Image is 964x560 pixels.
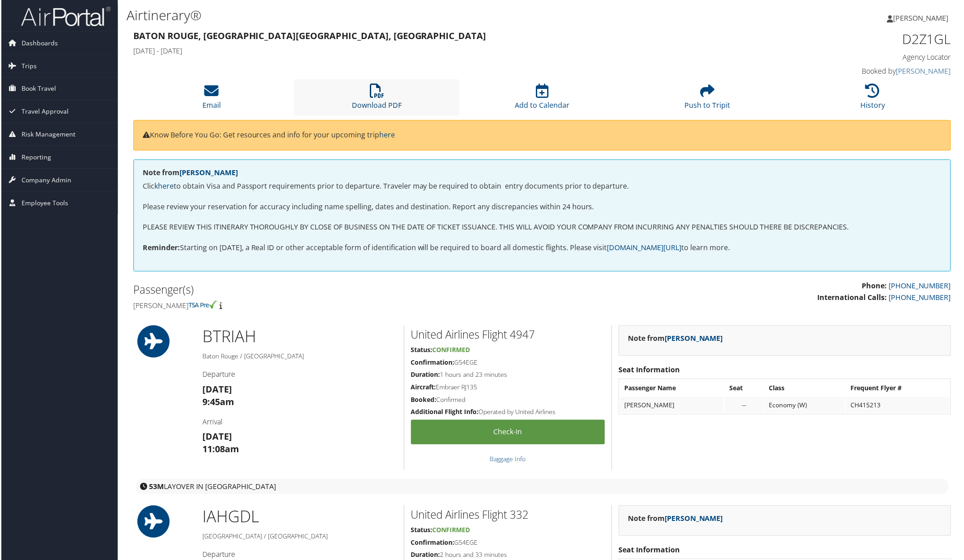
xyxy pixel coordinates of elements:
[202,353,397,362] h5: Baton Rouge / [GEOGRAPHIC_DATA]
[379,130,394,140] a: here
[685,89,731,110] a: Push to Tripit
[142,243,942,254] p: Starting on [DATE], a Real ID or other acceptable form of identification will be required to boar...
[202,432,232,444] strong: [DATE]
[411,384,436,392] strong: Aircraft:
[135,480,950,495] div: layover in [GEOGRAPHIC_DATA]
[411,421,605,445] a: Check-in
[351,89,401,110] a: Download PDF
[411,551,440,560] strong: Duration:
[765,398,846,414] td: Economy (W)
[432,346,470,355] span: Confirmed
[890,282,952,291] a: [PHONE_NUMBER]
[20,192,67,215] span: Employee Tools
[202,418,397,428] h4: Arrival
[411,371,605,380] h5: 1 hours and 23 minutes
[20,169,70,192] span: Company Admin
[202,507,397,529] h1: IAH GDL
[411,396,605,405] h5: Confirmed
[411,359,605,368] h5: G54EGE
[142,243,179,253] strong: Reminder:
[765,381,846,397] th: Class
[126,6,681,25] h1: Airtinerary®
[411,384,605,392] h5: Embraer RJ135
[132,46,744,56] h4: [DATE] - [DATE]
[132,283,535,298] h2: Passenger(s)
[888,4,959,31] a: [PERSON_NAME]
[515,89,570,110] a: Add to Calendar
[202,397,234,409] strong: 9:45am
[411,408,478,417] strong: Additional Flight Info:
[411,396,436,405] strong: Booked:
[890,293,952,303] a: [PHONE_NUMBER]
[20,6,110,27] img: airportal-logo.png
[861,89,886,110] a: History
[20,55,35,77] span: Trips
[894,13,950,23] span: [PERSON_NAME]
[411,527,432,535] strong: Status:
[20,146,50,169] span: Reporting
[142,130,942,141] p: Know Before You Go: Get resources and info for your upcoming trip
[757,66,952,76] h4: Booked by
[432,527,470,535] span: Confirmed
[142,222,942,234] p: PLEASE REVIEW THIS ITINERARY THOROUGHLY BY CLOSE OF BUSINESS ON THE DATE OF TICKET ISSUANCE. THIS...
[411,508,605,524] h2: United Airlines Flight 332
[20,123,74,146] span: Risk Management
[607,243,682,253] a: [DOMAIN_NAME][URL]
[628,515,723,525] strong: Note from
[157,181,173,191] a: here
[202,326,397,348] h1: BTR IAH
[411,539,454,548] strong: Confirmation:
[411,371,440,379] strong: Duration:
[620,398,725,414] td: [PERSON_NAME]
[619,546,680,556] strong: Seat Information
[863,282,888,291] strong: Phone:
[202,384,232,396] strong: [DATE]
[411,328,605,343] h2: United Airlines Flight 4947
[148,483,163,493] strong: 53M
[411,359,454,367] strong: Confirmation:
[665,515,723,525] a: [PERSON_NAME]
[847,381,951,397] th: Frequent Flyer #
[897,66,952,76] a: [PERSON_NAME]
[188,301,217,309] img: tsa-precheck.png
[179,168,237,178] a: [PERSON_NAME]
[411,539,605,548] h5: G54EGE
[490,456,526,464] a: Baggage Info
[202,444,239,456] strong: 11:08am
[725,381,764,397] th: Seat
[665,334,723,344] a: [PERSON_NAME]
[818,293,888,303] strong: International Calls:
[20,32,57,54] span: Dashboards
[142,202,942,213] p: Please review your reservation for accuracy including name spelling, dates and destination. Repor...
[620,381,725,397] th: Passenger Name
[202,89,220,110] a: Email
[142,168,237,178] strong: Note from
[20,101,67,123] span: Travel Approval
[411,408,605,417] h5: Operated by United Airlines
[628,334,723,344] strong: Note from
[619,366,680,375] strong: Seat Information
[757,52,952,62] h4: Agency Locator
[132,30,486,42] strong: Baton Rouge, [GEOGRAPHIC_DATA] [GEOGRAPHIC_DATA], [GEOGRAPHIC_DATA]
[730,402,759,410] div: --
[411,346,432,355] strong: Status:
[757,30,952,49] h1: D2Z1GL
[847,398,951,414] td: CH415213
[132,301,535,311] h4: [PERSON_NAME]
[20,78,55,100] span: Book Travel
[142,181,942,193] p: Click to obtain Visa and Passport requirements prior to departure. Traveler may be required to ob...
[202,533,397,542] h5: [GEOGRAPHIC_DATA] / [GEOGRAPHIC_DATA]
[202,370,397,380] h4: Departure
